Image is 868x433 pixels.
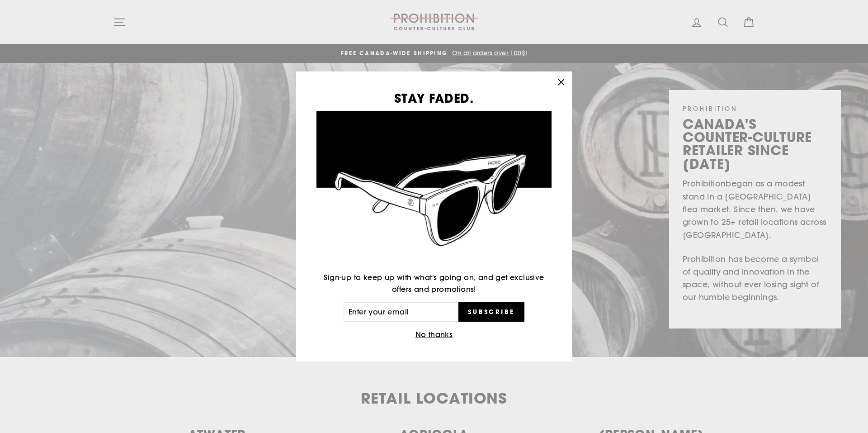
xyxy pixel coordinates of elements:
button: Subscribe [458,302,524,322]
h3: STAY FADED. [316,92,552,104]
button: No thanks [413,328,456,341]
span: Subscribe [468,308,515,316]
input: Enter your email [344,302,458,322]
p: Sign-up to keep up with what's going on, and get exclusive offers and promotions! [316,272,552,295]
